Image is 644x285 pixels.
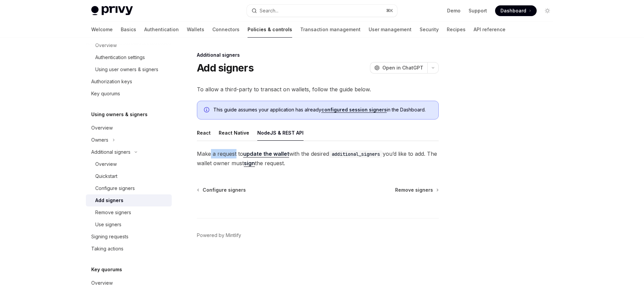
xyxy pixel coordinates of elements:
a: Add signers [86,194,172,206]
a: API reference [474,21,505,38]
div: Key quorums [91,90,120,98]
div: Use signers [95,221,121,229]
div: Additional signers [197,52,439,58]
div: Owners [91,136,108,144]
a: Welcome [91,21,113,38]
a: Remove signers [395,187,438,193]
a: Quickstart [86,170,172,182]
div: Quickstart [95,172,117,180]
span: Configure signers [203,187,246,193]
div: Signing requests [91,233,128,241]
div: Using user owners & signers [95,65,158,74]
code: additional_signers [329,150,383,158]
a: Dashboard [495,5,537,16]
div: Remove signers [95,208,131,217]
h5: Using owners & signers [91,110,148,118]
a: Use signers [86,219,172,231]
span: Remove signers [395,187,433,193]
span: This guide assumes your application has already in the Dashboard. [213,106,432,113]
button: Toggle Additional signers section [86,146,172,158]
span: ⌘ K [386,8,393,13]
div: Overview [95,160,117,168]
span: Open in ChatGPT [382,64,423,71]
h1: Add signers [197,62,254,74]
a: Using user owners & signers [86,63,172,76]
svg: Info [204,107,211,114]
a: Signing requests [86,231,172,243]
span: To allow a third-party to transact on wallets, follow the guide below. [197,85,439,94]
a: Overview [86,122,172,134]
a: Authorization keys [86,76,172,88]
div: Overview [91,124,113,132]
div: Taking actions [91,245,123,253]
a: Taking actions [86,243,172,255]
h5: Key quorums [91,266,122,274]
a: sign [244,160,255,167]
button: Open search [247,5,397,17]
div: NodeJS & REST API [257,125,304,141]
button: Open in ChatGPT [370,62,427,74]
div: Search... [260,7,278,15]
a: update the wallet [243,150,289,157]
a: Key quorums [86,88,172,100]
img: light logo [91,6,133,15]
a: Policies & controls [248,21,292,38]
div: Add signers [95,196,123,204]
a: Authentication settings [86,51,172,63]
a: configured session signers [321,107,387,113]
a: Support [469,7,487,14]
a: User management [369,21,412,38]
div: Authorization keys [91,78,132,86]
a: Overview [86,158,172,170]
span: Dashboard [500,7,526,14]
a: Authentication [144,21,179,38]
a: Recipes [447,21,466,38]
button: Toggle Owners section [86,134,172,146]
div: Additional signers [91,148,130,156]
span: Make a request to with the desired you’d like to add. The wallet owner must the request. [197,149,439,168]
a: Demo [447,7,461,14]
a: Security [420,21,439,38]
a: Transaction management [300,21,361,38]
a: Connectors [212,21,239,38]
a: Remove signers [86,206,172,219]
div: React [197,125,211,141]
a: Basics [121,21,136,38]
a: Configure signers [86,182,172,194]
a: Wallets [187,21,204,38]
div: Authentication settings [95,53,145,61]
div: React Native [219,125,249,141]
a: Powered by Mintlify [197,232,241,239]
a: Configure signers [198,187,246,193]
div: Configure signers [95,184,135,192]
button: Toggle dark mode [542,5,553,16]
